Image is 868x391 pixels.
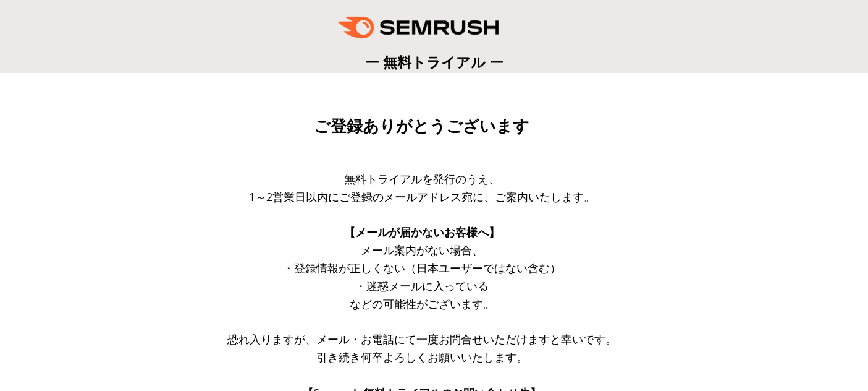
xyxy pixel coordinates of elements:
[227,332,617,346] span: 恐れ入りますが、メール・お電話にて一度お問合せいただけますと幸いです。
[365,52,504,72] span: ー 無料トライアル ー
[350,296,494,311] span: などの可能性がございます。
[316,350,528,364] span: 引き続き何卒よろしくお願いいたします。
[361,243,483,257] span: メール案内がない場合、
[314,117,529,135] span: ご登録ありがとうございます
[355,278,489,293] span: ・迷惑メールに入っている
[344,225,500,239] span: 【メールが届かないお客様へ】
[249,189,595,204] span: 1～2営業日以内にご登録のメールアドレス宛に、ご案内いたします。
[283,260,561,275] span: ・登録情報が正しくない（日本ユーザーではない含む）
[344,171,500,186] span: 無料トライアルを発行のうえ、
